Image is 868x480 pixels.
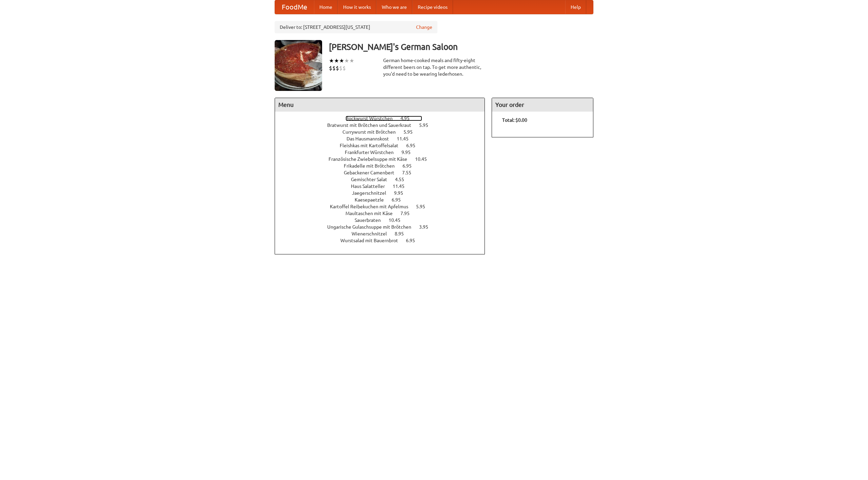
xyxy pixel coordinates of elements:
[346,116,422,121] a: Bockwurst Würstchen 4.95
[347,136,396,141] span: Das Hausmannskost
[329,40,593,54] h3: [PERSON_NAME]'s German Saloon
[351,184,392,189] span: Haus Salatteller
[352,190,416,196] a: Jaegerschnitzel 9.95
[419,122,435,128] span: 5.95
[393,184,411,189] span: 11.45
[329,57,334,64] li: ★
[327,224,418,230] span: Ungarische Gulaschsuppe mit Brötchen
[344,163,424,169] a: Frikadelle mit Brötchen 6.95
[342,129,425,135] a: Currywurst mit Brötchen 5.95
[352,231,416,236] a: Wienerschnitzel 8.95
[502,117,527,123] b: Total: $0.00
[352,231,394,236] span: Wienerschnitzel
[415,156,434,162] span: 10.45
[336,64,339,72] li: $
[329,156,414,162] span: Französische Zwiebelsuppe mit Käse
[339,57,344,64] li: ★
[402,170,418,175] span: 7.55
[332,64,336,72] li: $
[352,190,393,196] span: Jaegerschnitzel
[345,150,400,155] span: Frankfurter Würstchen
[400,116,416,121] span: 4.95
[395,231,411,236] span: 8.95
[275,21,437,33] div: Deliver to: [STREET_ADDRESS][US_STATE]
[403,129,419,135] span: 5.95
[340,238,428,243] a: Wurstsalad mit Bauernbrot 6.95
[340,143,405,148] span: Fleishkas mit Kartoffelsalat
[334,57,339,64] li: ★
[327,224,441,230] a: Ungarische Gulaschsuppe mit Brötchen 3.95
[346,116,399,121] span: Bockwurst Würstchen
[344,170,424,175] a: Gebackener Camenbert 7.55
[314,0,338,14] a: Home
[397,136,415,141] span: 11.45
[351,184,417,189] a: Haus Salatteller 11.45
[355,197,391,203] span: Kaesepaetzle
[327,122,441,128] a: Bratwurst mit Brötchen und Sauerkraut 5.95
[340,143,428,148] a: Fleishkas mit Kartoffelsalat 6.95
[406,238,422,243] span: 6.95
[344,163,401,169] span: Frikadelle mit Brötchen
[275,98,485,112] h4: Menu
[565,0,586,14] a: Help
[394,190,410,196] span: 9.95
[355,217,413,223] a: Sauerbraten 10.45
[338,0,376,14] a: How it works
[339,64,342,72] li: $
[355,217,388,223] span: Sauerbraten
[351,177,417,182] a: Gemischter Salat 4.55
[346,211,422,216] a: Maultaschen mit Käse 7.95
[344,57,349,64] li: ★
[355,197,413,203] a: Kaesepaetzle 6.95
[345,150,423,155] a: Frankfurter Würstchen 9.95
[416,204,432,209] span: 5.95
[383,57,485,77] div: German home-cooked meals and fifty-eight different beers on tap. To get more authentic, you'd nee...
[344,170,401,175] span: Gebackener Camenbert
[327,122,418,128] span: Bratwurst mit Brötchen und Sauerkraut
[329,64,332,72] li: $
[492,98,593,112] h4: Your order
[347,136,421,141] a: Das Hausmannskost 11.45
[392,197,408,203] span: 6.95
[342,64,346,72] li: $
[346,211,399,216] span: Maultaschen mit Käse
[416,24,432,31] a: Change
[389,217,407,223] span: 10.45
[349,57,354,64] li: ★
[395,177,411,182] span: 4.55
[401,150,417,155] span: 9.95
[275,0,314,14] a: FoodMe
[406,143,422,148] span: 6.95
[419,224,435,230] span: 3.95
[275,40,322,91] img: angular.jpg
[412,0,453,14] a: Recipe videos
[402,163,418,169] span: 6.95
[330,204,438,209] a: Kartoffel Reibekuchen mit Apfelmus 5.95
[340,238,405,243] span: Wurstsalad mit Bauernbrot
[329,156,439,162] a: Französische Zwiebelsuppe mit Käse 10.45
[330,204,415,209] span: Kartoffel Reibekuchen mit Apfelmus
[376,0,412,14] a: Who we are
[351,177,394,182] span: Gemischter Salat
[342,129,402,135] span: Currywurst mit Brötchen
[400,211,416,216] span: 7.95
